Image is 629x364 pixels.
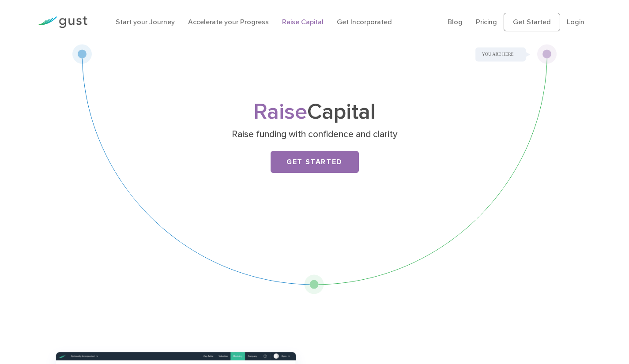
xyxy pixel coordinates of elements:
[38,16,87,28] img: Gust Logo
[253,99,307,125] span: Raise
[282,18,324,26] a: Raise Capital
[271,151,359,173] a: Get Started
[116,18,175,26] a: Start your Journey
[476,18,497,26] a: Pricing
[140,102,489,122] h1: Capital
[143,128,486,141] p: Raise funding with confidence and clarity
[504,13,560,31] a: Get Started
[567,18,584,26] a: Login
[448,18,463,26] a: Blog
[337,18,392,26] a: Get Incorporated
[188,18,269,26] a: Accelerate your Progress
